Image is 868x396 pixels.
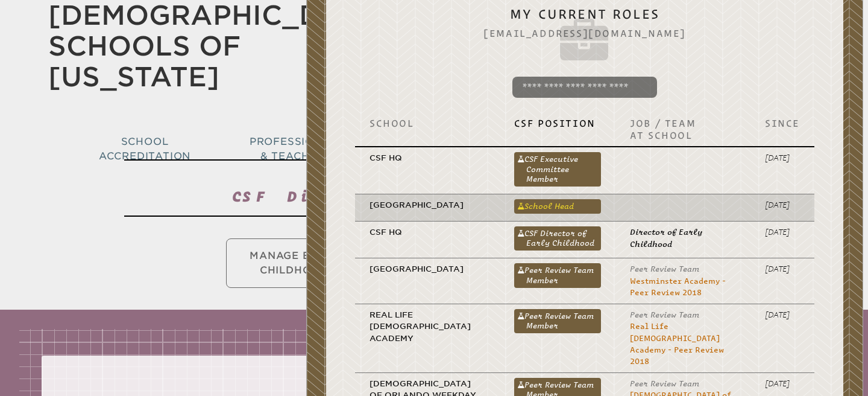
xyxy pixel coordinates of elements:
a: Peer Review Team Member [514,263,602,287]
a: School Head [514,199,602,214]
a: Real Life [DEMOGRAPHIC_DATA] Academy - Peer Review 2018 [630,322,724,366]
p: School [370,117,485,129]
p: CSF Position [514,117,602,129]
a: CSF Director of Early Childhood [514,226,602,251]
p: [GEOGRAPHIC_DATA] [370,263,485,275]
p: [DATE] [765,226,800,238]
p: CSF HQ [370,152,485,164]
span: Peer Review Team [630,264,699,273]
span: School Accreditation [99,136,190,162]
p: CSF HQ [370,226,485,238]
p: [DATE] [765,378,800,389]
span: Peer Review Team [630,379,699,388]
a: Westminster Academy - Peer Review 2018 [630,276,726,297]
a: Peer Review Team Member [514,309,602,333]
p: Director of Early Childhood [630,226,736,250]
p: [DATE] [765,309,800,321]
p: [GEOGRAPHIC_DATA] [370,199,485,211]
p: Since [765,117,800,129]
span: Peer Review Team [630,310,699,319]
a: CSF Executive Committee Member [514,152,602,187]
p: Real Life [DEMOGRAPHIC_DATA] Academy [370,309,485,344]
h2: My Current Roles [345,7,824,67]
p: [DATE] [765,199,800,211]
p: [DATE] [765,152,800,164]
p: Job / Team at School [630,117,736,141]
span: CSF Director of Early Childhood [232,188,637,205]
span: Professional Development & Teacher Certification [250,136,426,162]
p: [DATE] [765,263,800,275]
